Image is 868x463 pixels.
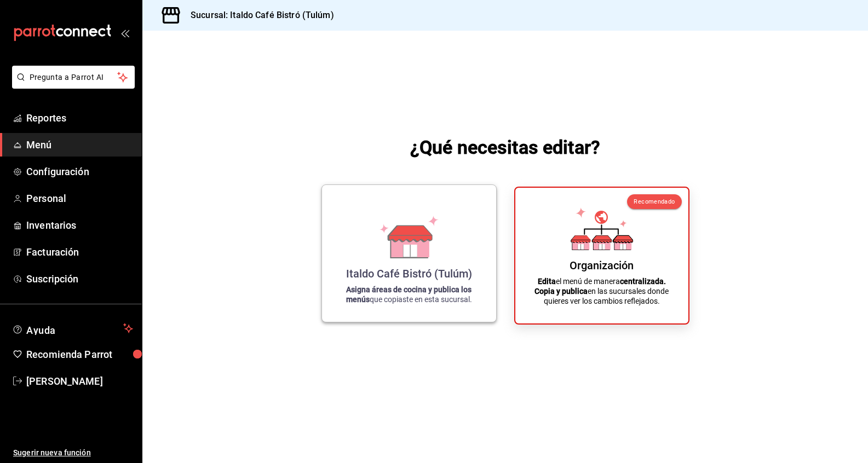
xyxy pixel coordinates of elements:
h3: Sucursal: Italdo Café Bistró (Tulúm) [182,9,334,22]
strong: Asigna áreas de cocina y publica los menús [346,285,472,304]
strong: Edita [538,277,556,286]
span: Configuración [26,164,133,179]
span: Inventarios [26,218,133,233]
div: Italdo Café Bistró (Tulúm) [346,267,472,280]
button: open_drawer_menu [120,28,129,37]
span: Sugerir nueva función [13,447,133,459]
span: Recomendado [634,198,675,205]
button: Pregunta a Parrot AI [12,66,135,89]
strong: centralizada. [620,277,666,286]
span: Menú [26,137,133,152]
span: Reportes [26,111,133,125]
p: el menú de manera en las sucursales donde quieres ver los cambios reflejados. [528,276,675,306]
span: Suscripción [26,271,133,286]
a: Pregunta a Parrot AI [8,79,135,91]
span: Facturación [26,245,133,259]
div: Organización [570,259,634,272]
span: Personal [26,191,133,206]
strong: Copia y publica [534,287,588,296]
span: [PERSON_NAME] [26,374,133,389]
h1: ¿Qué necesitas editar? [410,134,600,160]
span: Pregunta a Parrot AI [30,72,118,83]
span: Recomienda Parrot [26,347,133,362]
p: que copiaste en esta sucursal. [335,285,483,304]
span: Ayuda [26,322,119,335]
